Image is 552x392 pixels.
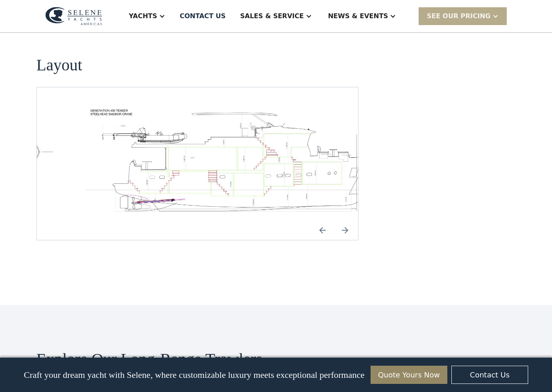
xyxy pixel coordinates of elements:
[313,220,332,240] img: icon
[36,350,516,368] h2: Explore Our Long-Range Trawlers
[24,370,364,380] p: Craft your dream yacht with Selene, where customizable luxury meets exceptional performance
[2,364,113,385] span: Unsubscribe any time by clicking the link at the bottom of any message
[82,107,390,220] a: open lightbox
[2,338,111,351] span: Reply STOP to unsubscribe at any time.
[180,11,226,21] div: Contact US
[427,11,491,21] div: SEE Our Pricing
[1,284,117,305] span: Tick the box below to receive occasional updates, exclusive offers, and VIP access via text message.
[2,364,75,378] strong: I want to subscribe to your Newsletter.
[129,11,157,21] div: Yachts
[2,336,8,343] input: Yes, I'd like to receive SMS updates.Reply STOP to unsubscribe at any time.
[335,220,355,240] a: Next slide
[328,11,388,21] div: News & EVENTS
[2,363,8,369] input: I want to subscribe to your Newsletter.Unsubscribe any time by clicking the link at the bottom of...
[451,366,528,384] a: Contact Us
[371,366,447,384] a: Quote Yours Now
[45,7,102,25] img: logo
[313,220,332,240] a: Previous slide
[335,220,355,240] img: icon
[419,7,507,25] div: SEE Our Pricing
[36,56,82,74] h2: Layout
[82,107,390,220] div: 5 / 5
[11,338,98,344] strong: Yes, I'd like to receive SMS updates.
[240,11,303,21] div: Sales & Service
[1,311,110,325] span: We respect your time - only the good stuff, never spam.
